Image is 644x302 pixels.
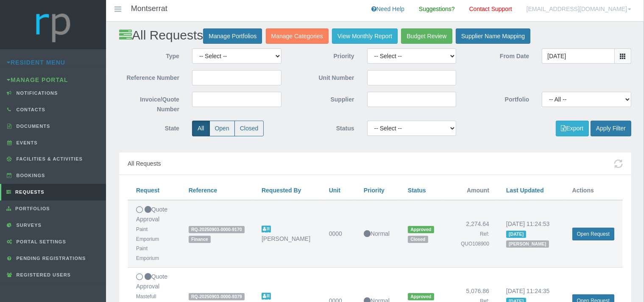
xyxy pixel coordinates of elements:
[13,206,50,211] span: Portfolios
[119,28,631,44] h2: All Requests
[556,121,589,136] button: Export
[189,293,245,300] span: RQ-20250903-0000-9379
[136,226,159,242] small: Paint Emporium
[288,70,361,83] label: Unit Number
[14,140,38,145] span: Events
[14,156,83,161] span: Facilities & Activities
[13,189,45,195] span: Requests
[136,187,159,194] a: Request
[463,92,535,104] label: Portfolio
[203,28,262,44] a: Manage Portfolios
[408,187,426,194] a: Status
[128,200,180,267] td: Quote Approval
[443,200,498,267] td: 2,274.64
[7,76,68,83] a: Manage Portal
[408,236,428,243] span: Closed
[408,226,434,233] span: Approved
[467,187,489,194] span: Amount
[136,246,159,261] small: Paint Emporium
[209,121,235,136] label: Open
[7,59,65,66] a: Resident Menu
[14,124,50,129] span: Documents
[14,90,58,96] span: Notifications
[572,187,594,194] span: Actions
[189,187,217,194] a: Reference
[332,28,398,44] a: View Monthly Report
[14,239,66,244] span: Portal Settings
[364,187,385,194] a: Priority
[131,5,167,13] h4: Montserrat
[401,28,452,44] a: Budget Review
[498,200,564,267] td: [DATE] 11:24:53
[14,223,42,228] span: Surveys
[14,173,45,178] span: Bookings
[591,121,631,136] button: Apply Filter
[506,240,549,248] span: [PERSON_NAME]
[113,70,186,83] label: Reference Number
[113,48,186,61] label: Type
[329,187,340,194] a: Unit
[355,200,399,267] td: Normal
[119,152,631,175] div: All Requests
[113,92,186,114] label: Invoice/Quote Number
[408,293,434,300] span: Approved
[189,226,245,233] span: RQ-20250903-0000-9170
[288,92,361,104] label: Supplier
[321,200,355,267] td: 0000
[14,272,71,277] span: Registered Users
[113,121,186,133] label: State
[266,28,329,44] a: Manage Categories
[189,236,211,243] span: Finance
[14,256,86,261] span: Pending Registrations
[234,121,264,136] label: Closed
[506,231,526,238] span: [DATE]
[253,200,321,267] td: [PERSON_NAME]
[288,121,361,133] label: Status
[262,187,301,194] a: Requested By
[14,107,45,112] span: Contacts
[463,48,535,61] label: From Date
[192,121,210,136] label: All
[288,48,361,61] label: Priority
[572,228,614,240] a: Open Request
[506,187,544,194] a: Last Updated
[456,28,530,44] a: Supplier Name Mapping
